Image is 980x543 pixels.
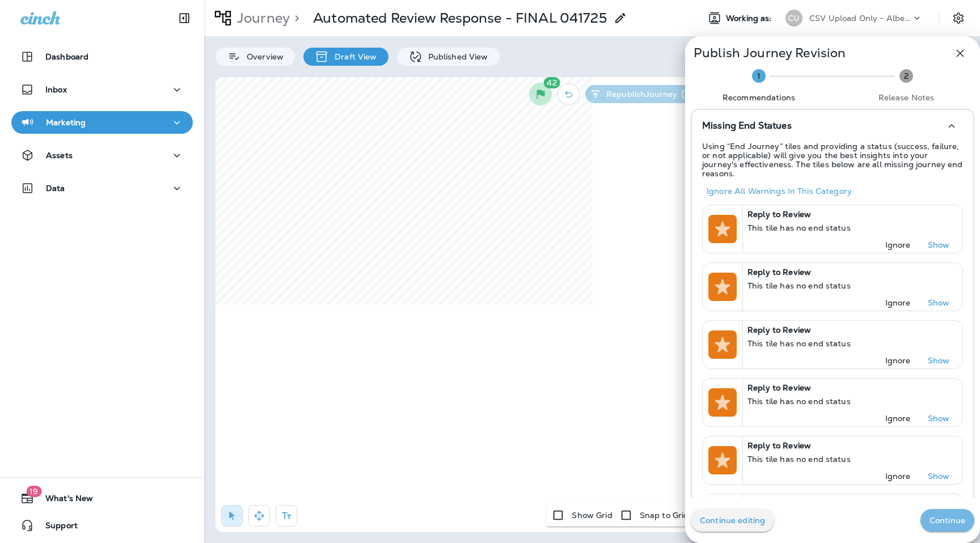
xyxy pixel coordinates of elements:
[747,325,952,334] p: Reply to Review
[747,441,952,450] p: Reply to Review
[885,472,911,481] p: Ignore
[885,240,911,249] p: Ignore
[747,281,952,290] p: This tile has no end status
[694,49,846,58] p: Publish Journey Revision
[691,509,774,532] button: Continue editing
[747,339,952,348] p: This tile has no end status
[702,183,856,200] button: Ignore all warnings in this category
[747,383,952,392] p: Reply to Review
[747,397,952,406] p: This tile has no end status
[920,237,957,253] button: Show
[880,468,916,484] button: Ignore
[757,71,761,81] text: 1
[885,356,911,365] p: Ignore
[702,121,792,130] p: Missing End Statues
[928,414,950,423] p: Show
[880,410,916,426] button: Ignore
[747,223,952,232] p: This tile has no end status
[904,71,909,81] text: 2
[885,298,911,307] p: Ignore
[928,472,950,481] p: Show
[700,516,765,525] p: Continue editing
[747,455,952,464] p: This tile has no end status
[880,295,916,311] button: Ignore
[747,268,952,277] p: Reply to Review
[880,237,916,253] button: Ignore
[920,410,957,426] button: Show
[928,240,950,249] p: Show
[920,468,957,484] button: Show
[747,210,952,219] p: Reply to Review
[920,509,974,532] button: Continue
[930,516,965,525] p: Continue
[690,92,828,103] span: Recommendations
[928,298,950,307] p: Show
[885,414,911,423] p: Ignore
[928,356,950,365] p: Show
[880,353,916,368] button: Ignore
[702,142,963,178] p: Using “End Journey” tiles and providing a status (success, failure, or not applicable) will give ...
[920,353,957,368] button: Show
[920,295,957,311] button: Show
[837,92,975,103] span: Release Notes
